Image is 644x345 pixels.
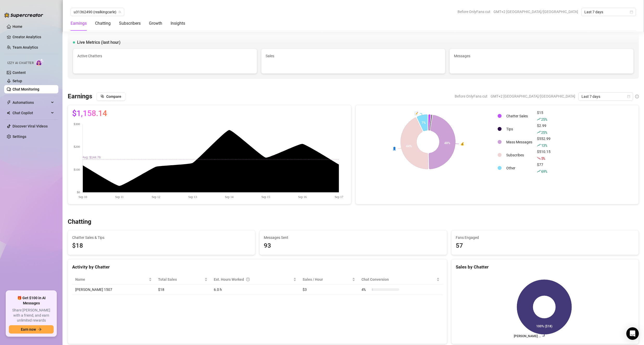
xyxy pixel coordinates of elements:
span: Last 7 days [584,8,633,16]
button: Compare [96,92,126,101]
h3: Earnings [68,92,92,101]
div: Chatting [95,20,111,27]
span: 13 % [541,143,547,148]
td: Tips [504,123,534,135]
div: $2.99 [537,123,551,135]
span: Sales / Hour [303,277,351,282]
div: 57 [456,241,634,251]
a: Creator Analytics [12,33,54,41]
div: Sales by Chatter [456,264,634,271]
td: Mass Messages [504,136,534,148]
span: rise [537,117,541,121]
text: 📝 [414,111,418,115]
span: info-circle [635,95,639,98]
span: Before OnlyFans cut [455,92,487,100]
span: fall [537,156,541,160]
span: Earn now [21,327,36,331]
text: 💰 [460,142,464,146]
span: block [101,94,104,98]
span: 69 % [541,169,547,174]
a: Setup [12,79,22,83]
a: Discover Viral Videos [12,124,48,128]
td: $3 [299,285,358,295]
span: Messages [454,53,629,59]
td: $18 [155,285,211,295]
span: rise [537,169,541,173]
th: Total Sales [155,274,211,285]
button: Earn nowarrow-right [9,325,54,334]
div: $510.15 [537,149,551,161]
a: Settings [12,135,26,139]
span: Before OnlyFans cut [458,8,490,16]
div: Subscribers [119,20,141,27]
div: Est. Hours Worked [214,277,292,282]
span: Total Sales [158,277,203,282]
a: Team Analytics [12,45,38,49]
span: rise [537,143,541,147]
span: thunderbolt [7,100,11,105]
span: Live Metrics (last hour) [77,39,121,46]
span: $1,158.14 [72,109,107,118]
span: Automations [12,98,49,107]
a: Chat Monitoring [12,87,39,91]
span: GMT+2 [GEOGRAPHIC_DATA]/[GEOGRAPHIC_DATA] [493,8,578,16]
span: 25 % [541,130,547,135]
img: AI Chatter [36,59,44,66]
span: Name [75,277,148,282]
span: Chatter Sales & Tips [72,235,251,240]
th: Name [72,274,155,285]
img: logo-BBDzfeDw.svg [4,12,43,18]
span: 🎁 Get $100 in AI Messages [9,296,54,306]
span: 4 % [361,287,370,292]
td: Other [504,162,534,174]
div: Growth [149,20,162,27]
span: 25 % [541,117,547,122]
span: Izzy AI Chatter [7,61,34,66]
div: $77 [537,162,551,174]
th: Sales / Hour [299,274,358,285]
td: [PERSON_NAME] 1507 [72,285,155,295]
text: 👤 [392,146,396,150]
span: calendar [630,10,633,14]
span: question-circle [246,277,250,282]
span: calendar [627,95,630,98]
span: arrow-right [38,328,42,331]
span: Sales [266,53,441,59]
div: Open Intercom Messenger [626,327,639,340]
div: Activity by Chatter [72,264,443,271]
div: Earnings [71,20,87,27]
span: Compare [106,94,121,99]
span: Fans Engaged [456,235,634,240]
span: team [118,10,121,14]
span: Last 7 days [582,93,630,100]
th: Chat Conversion [358,274,443,285]
text: [PERSON_NAME] ... [514,334,541,338]
span: 5 % [541,156,545,161]
span: Share [PERSON_NAME] with a friend, and earn unlimited rewards [9,308,54,323]
span: $18 [72,241,251,251]
img: Chat Copilot [7,111,10,115]
td: 6.0 h [211,285,299,295]
span: Messages Sent [264,235,442,240]
td: Chatter Sales [504,110,534,122]
span: Chat Conversion [361,277,435,282]
h3: Chatting [68,218,91,226]
span: GMT+2 [GEOGRAPHIC_DATA]/[GEOGRAPHIC_DATA] [491,92,575,100]
a: Home [12,24,22,29]
div: $15 [537,110,551,122]
div: 93 [264,241,442,251]
td: Subscribes [504,149,534,161]
span: Active Chatters [77,53,253,59]
div: $552.99 [537,136,551,148]
span: rise [537,130,541,134]
div: Insights [171,20,185,27]
span: u31362490 (realkingcarle) [74,8,121,16]
span: Chat Copilot [12,109,49,117]
a: Content [12,71,26,75]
